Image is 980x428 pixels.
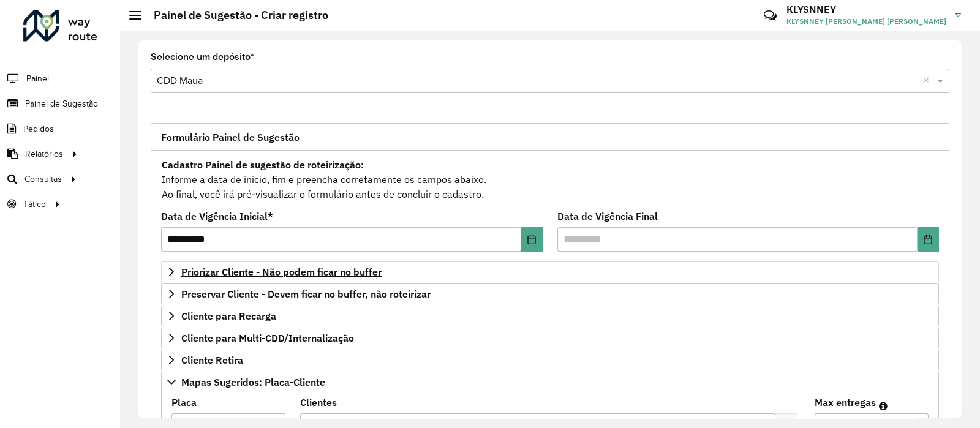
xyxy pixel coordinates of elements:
[162,159,364,171] strong: Cadastro Painel de sugestão de roteirização:
[171,395,197,410] label: Placa
[879,401,888,411] em: Máximo de clientes que serão colocados na mesma rota com os clientes informados
[924,73,934,88] span: Clear all
[181,333,354,343] span: Cliente para Multi-CDD/Internalização
[161,132,300,142] span: Formulário Painel de Sugestão
[521,227,543,252] button: Choose Date
[26,72,49,85] span: Painel
[23,198,46,211] span: Tático
[300,395,337,410] label: Clientes
[181,311,276,321] span: Cliente para Recarga
[181,267,382,277] span: Priorizar Cliente - Não podem ficar no buffer
[181,289,431,299] span: Preservar Cliente - Devem ficar no buffer, não roteirizar
[25,148,63,160] span: Relatórios
[918,227,939,252] button: Choose Date
[151,50,254,64] label: Selecione um depósito
[815,395,876,410] label: Max entregas
[161,328,939,348] a: Cliente para Multi-CDD/Internalização
[25,97,98,110] span: Painel de Sugestão
[161,350,939,370] a: Cliente Retira
[786,16,946,27] span: KLYSNNEY [PERSON_NAME] [PERSON_NAME]
[181,377,325,387] span: Mapas Sugeridos: Placa-Cliente
[141,9,328,22] h2: Painel de Sugestão - Criar registro
[557,209,658,223] label: Data de Vigência Final
[161,157,939,202] div: Informe a data de inicio, fim e preencha corretamente os campos abaixo. Ao final, você irá pré-vi...
[181,355,243,365] span: Cliente Retira
[757,2,783,29] a: Contato Rápido
[786,4,946,15] h3: KLYSNNEY
[161,283,939,304] a: Preservar Cliente - Devem ficar no buffer, não roteirizar
[23,122,54,135] span: Pedidos
[161,306,939,326] a: Cliente para Recarga
[161,261,939,282] a: Priorizar Cliente - Não podem ficar no buffer
[161,209,273,223] label: Data de Vigência Inicial
[24,173,62,186] span: Consultas
[161,372,939,392] a: Mapas Sugeridos: Placa-Cliente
